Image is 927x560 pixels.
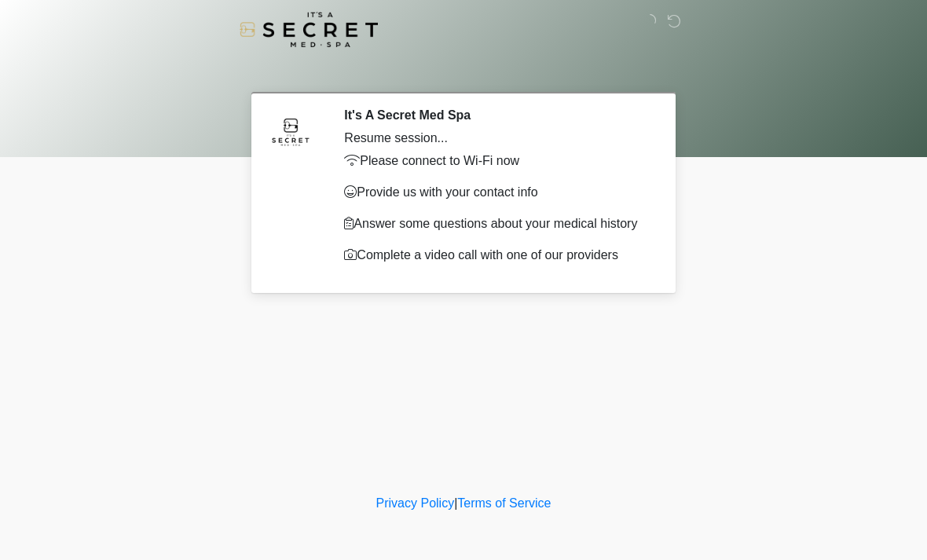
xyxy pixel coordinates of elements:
[244,57,683,86] h1: ‎ ‎
[344,214,648,233] p: Answer some questions about your medical history
[344,183,648,202] p: Provide us with your contact info
[344,152,648,170] p: Please connect to Wi-Fi now
[376,496,455,510] a: Privacy Policy
[454,496,457,510] a: |
[344,108,648,123] h2: It's A Secret Med Spa
[267,108,314,155] img: Agent Avatar
[457,496,551,510] a: Terms of Service
[344,129,648,148] div: Resume session...
[240,12,378,47] img: It's A Secret Med Spa Logo
[344,246,648,265] p: Complete a video call with one of our providers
